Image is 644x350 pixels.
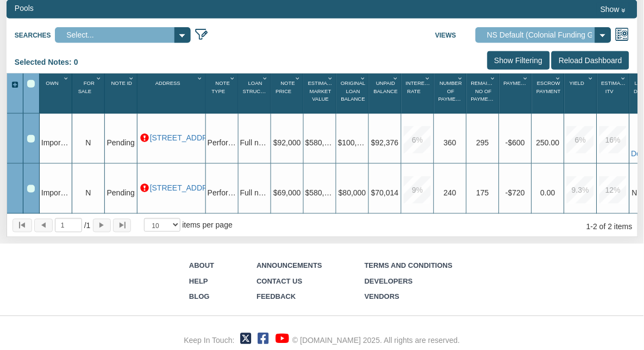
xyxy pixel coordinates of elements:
[305,138,337,147] span: $580,000
[273,77,303,109] div: Sort None
[599,77,629,109] div: Sort None
[127,73,136,83] div: Column Menu
[599,126,627,153] div: 16.0
[95,73,104,83] div: Column Menu
[74,77,104,109] div: For Sale Sort None
[41,77,72,109] div: Own Sort None
[341,80,365,102] span: Original Loan Balance
[439,80,466,102] span: Number Of Payments
[55,218,82,232] input: Selected page
[338,77,368,109] div: Sort None
[7,80,23,90] div: Expand All
[155,80,180,86] span: Address
[113,219,131,232] button: Page to last
[566,77,597,109] div: Sort None
[444,138,457,147] span: 360
[196,73,205,83] div: Column Menu
[339,188,366,197] span: $80,000
[365,293,399,301] a: Vendors
[257,278,302,286] a: Contact Us
[404,126,431,153] div: 6.0
[338,77,368,109] div: Original Loan Balance Sort None
[501,77,532,109] div: Sort None
[326,73,335,83] div: Column Menu
[371,77,401,109] div: Sort None
[41,138,71,147] span: Imported
[74,77,104,109] div: Sort None
[597,3,629,16] button: Show
[487,51,550,70] input: Show Filtering
[189,278,208,286] a: Help
[208,138,245,147] span: Performing
[240,77,271,109] div: Loan Structure Sort None
[305,77,336,109] div: Estimated Market Value Sort None
[567,126,594,153] div: 6.0
[208,188,245,197] span: Performing
[599,77,629,109] div: Estimated Itv Sort None
[27,185,35,193] div: Row 2, Row Selection Checkbox
[12,219,32,232] button: Page to first
[34,219,53,232] button: Page back
[111,80,133,86] span: Note Id
[468,77,499,109] div: Sort None
[257,262,322,270] a: Announcements
[243,80,275,94] span: Loan Structure
[586,222,633,231] span: 1 2 of 2 items
[208,77,238,109] div: Note Type Sort None
[537,80,561,94] span: Escrow Payment
[15,3,34,14] div: Pools
[534,77,564,109] div: Escrow Payment Sort None
[477,188,489,197] span: 175
[139,77,205,109] div: Address Sort None
[195,27,209,41] img: edit_filter_icon.png
[365,262,453,270] a: Terms and Conditions
[78,80,95,94] span: For Sale
[212,80,230,94] span: Note Type
[371,77,401,109] div: Unpaid Balance Sort None
[308,80,337,102] span: Estimated Market Value
[457,73,466,83] div: Column Menu
[107,188,135,197] span: Pending
[27,80,35,88] div: Select All
[505,188,525,197] span: -$720
[534,77,564,109] div: Sort None
[591,222,593,231] abbr: through
[257,293,296,301] a: Feedback
[41,188,71,197] span: Imported
[62,73,71,83] div: Column Menu
[468,77,499,109] div: Remaining No Of Payments Sort None
[566,77,597,109] div: Yield Sort None
[84,221,86,230] abbr: of
[615,27,629,41] img: views.png
[477,138,489,147] span: 295
[501,77,532,109] div: Payment(P&I) Sort None
[374,80,398,94] span: Unpaid Balance
[182,220,233,229] span: items per page
[273,77,303,109] div: Note Price Sort None
[189,262,214,270] a: About
[46,80,58,86] span: Own
[84,220,91,231] span: 1
[404,176,431,204] div: 9.0
[403,77,434,109] div: Sort None
[505,138,525,147] span: -$600
[570,80,584,86] span: Yield
[240,77,271,109] div: Sort None
[567,176,594,204] div: 9.3
[599,176,627,204] div: 12.0
[435,27,476,41] label: Views
[208,77,238,109] div: Sort None
[150,183,203,193] a: 0001 B Lafayette Ave, Baltimore, MD, 21202
[436,77,466,109] div: Number Of Payments Sort None
[189,293,210,301] a: Blog
[27,135,35,143] div: Row 1, Row Selection Checkbox
[85,188,91,197] span: N
[436,77,466,109] div: Sort None
[471,80,501,102] span: Remaining No Of Payments
[522,73,531,83] div: Column Menu
[240,188,270,197] span: Full note
[489,73,498,83] div: Column Menu
[150,133,203,143] a: 0001 B Lafayette Ave, Baltimore, MD, 21202
[276,80,295,94] span: Note Price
